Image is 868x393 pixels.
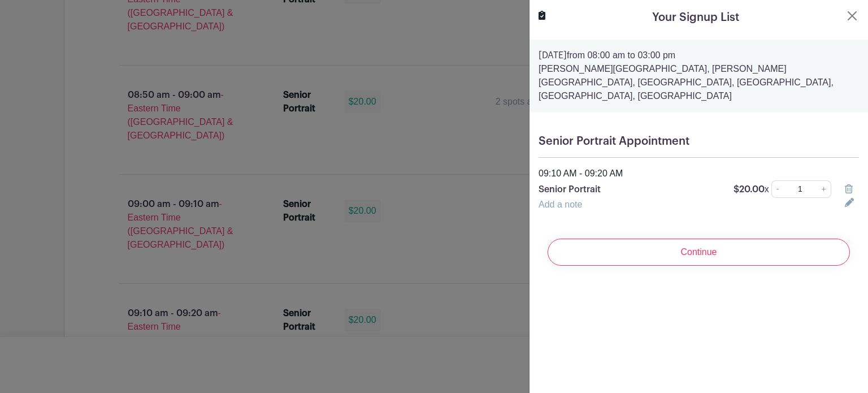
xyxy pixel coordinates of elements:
a: Add a note [539,200,582,209]
p: Senior Portrait [539,183,720,196]
div: 09:10 AM - 09:20 AM [532,167,866,180]
input: Continue [548,239,850,266]
p: from 08:00 am to 03:00 pm [539,49,859,62]
a: + [817,180,831,198]
span: x [765,184,769,194]
p: $20.00 [734,183,769,196]
h5: Senior Portrait Appointment [539,135,859,148]
p: [PERSON_NAME][GEOGRAPHIC_DATA], [PERSON_NAME][GEOGRAPHIC_DATA], [GEOGRAPHIC_DATA], [GEOGRAPHIC_DA... [539,62,859,103]
button: Close [845,9,859,23]
strong: [DATE] [539,51,567,60]
a: - [771,180,784,198]
h5: Your Signup List [652,9,739,26]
